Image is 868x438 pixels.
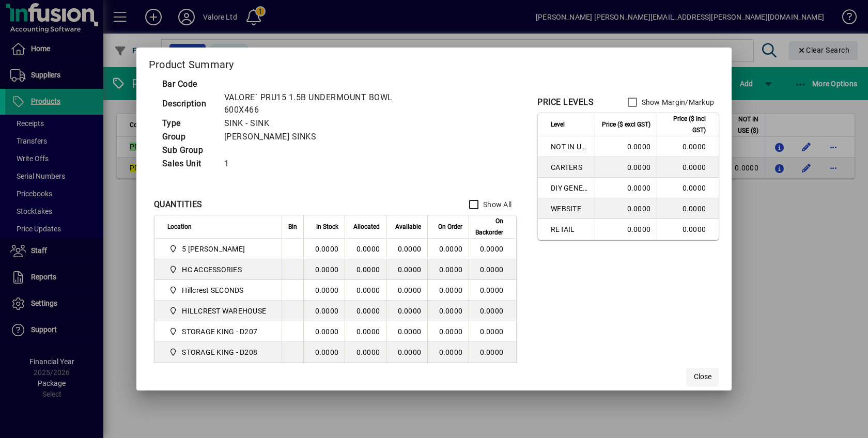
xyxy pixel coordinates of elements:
[439,348,463,356] span: 0.0000
[640,97,715,107] label: Show Margin/Markup
[219,117,407,130] td: SINK - SINK
[167,284,270,296] span: Hillcrest SECONDS
[386,321,427,342] td: 0.0000
[439,265,463,274] span: 0.0000
[469,321,516,342] td: 0.0000
[657,157,719,178] td: 0.0000
[537,96,594,108] div: PRICE LEVELS
[303,301,345,321] td: 0.0000
[157,77,219,91] td: Bar Code
[386,239,427,259] td: 0.0000
[386,259,427,280] td: 0.0000
[136,48,732,77] h2: Product Summary
[303,259,345,280] td: 0.0000
[439,245,463,253] span: 0.0000
[386,301,427,321] td: 0.0000
[182,285,243,295] span: Hillcrest SECONDS
[469,342,516,363] td: 0.0000
[182,306,266,316] span: HILLCREST WAREHOUSE
[345,239,386,259] td: 0.0000
[469,280,516,301] td: 0.0000
[439,286,463,294] span: 0.0000
[469,239,516,259] td: 0.0000
[386,280,427,301] td: 0.0000
[157,130,219,144] td: Group
[219,91,407,117] td: VALORE` PRU15 1.5B UNDERMOUNT BOWL 600X466
[657,178,719,198] td: 0.0000
[551,204,588,214] span: WEBSITE
[551,224,588,234] span: RETAIL
[316,221,338,232] span: In Stock
[157,117,219,130] td: Type
[219,157,407,170] td: 1
[353,221,380,232] span: Allocated
[154,198,203,211] div: QUANTITIES
[157,91,219,117] td: Description
[167,263,270,276] span: HC ACCESSORIES
[167,243,270,255] span: 5 Colombo Hamilton
[167,305,270,317] span: HILLCREST WAREHOUSE
[182,264,242,275] span: HC ACCESSORIES
[219,130,407,144] td: [PERSON_NAME] SINKS
[694,371,711,382] span: Close
[469,259,516,280] td: 0.0000
[438,221,462,232] span: On Order
[345,301,386,321] td: 0.0000
[595,198,657,219] td: 0.0000
[167,346,270,358] span: STORAGE KING - D208
[395,221,421,232] span: Available
[686,368,719,386] button: Close
[345,321,386,342] td: 0.0000
[595,178,657,198] td: 0.0000
[551,162,588,173] span: CARTERS
[303,239,345,259] td: 0.0000
[303,280,345,301] td: 0.0000
[551,119,565,130] span: Level
[157,157,219,170] td: Sales Unit
[657,136,719,157] td: 0.0000
[475,215,503,238] span: On Backorder
[657,198,719,219] td: 0.0000
[481,199,512,210] label: Show All
[551,183,588,193] span: DIY GENERAL
[167,221,192,232] span: Location
[182,326,257,337] span: STORAGE KING - D207
[182,244,245,254] span: 5 [PERSON_NAME]
[386,342,427,363] td: 0.0000
[345,280,386,301] td: 0.0000
[303,342,345,363] td: 0.0000
[345,342,386,363] td: 0.0000
[595,219,657,240] td: 0.0000
[602,119,650,130] span: Price ($ excl GST)
[303,321,345,342] td: 0.0000
[182,347,257,357] span: STORAGE KING - D208
[439,307,463,315] span: 0.0000
[439,327,463,336] span: 0.0000
[288,221,297,232] span: Bin
[595,157,657,178] td: 0.0000
[595,136,657,157] td: 0.0000
[551,142,588,152] span: NOT IN USE
[167,325,270,338] span: STORAGE KING - D207
[157,144,219,157] td: Sub Group
[469,301,516,321] td: 0.0000
[657,219,719,240] td: 0.0000
[663,113,706,136] span: Price ($ incl GST)
[345,259,386,280] td: 0.0000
